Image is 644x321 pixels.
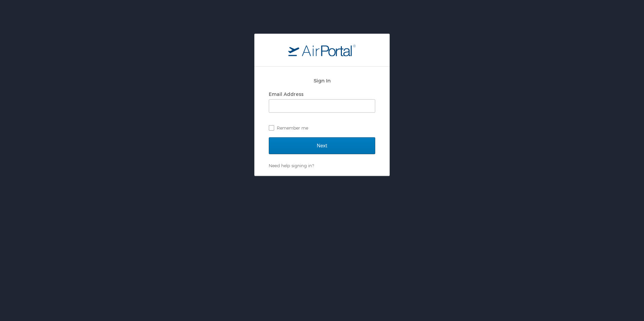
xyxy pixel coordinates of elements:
label: Remember me [269,123,375,133]
label: Email Address [269,91,303,97]
img: logo [288,44,356,56]
input: Next [269,137,375,154]
a: Need help signing in? [269,163,314,168]
h2: Sign In [269,77,375,84]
